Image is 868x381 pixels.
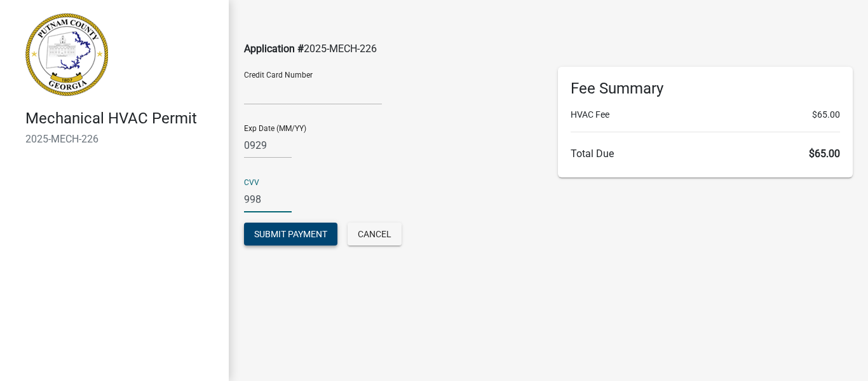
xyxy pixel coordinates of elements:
[244,71,313,79] label: Credit Card Number
[809,148,840,160] span: $65.00
[244,43,304,55] span: Application #
[25,133,219,145] h6: 2025-MECH-226
[25,109,219,128] h4: Mechanical HVAC Permit
[571,80,840,98] h6: Fee Summary
[571,108,840,121] li: HVAC Fee
[358,229,391,239] span: Cancel
[812,108,840,121] span: $65.00
[571,148,840,160] h6: Total Due
[254,229,327,239] span: Submit Payment
[348,223,402,246] button: Cancel
[244,223,337,246] button: Submit Payment
[25,13,108,96] img: Putnam County, Georgia
[304,43,377,55] span: 2025-MECH-226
